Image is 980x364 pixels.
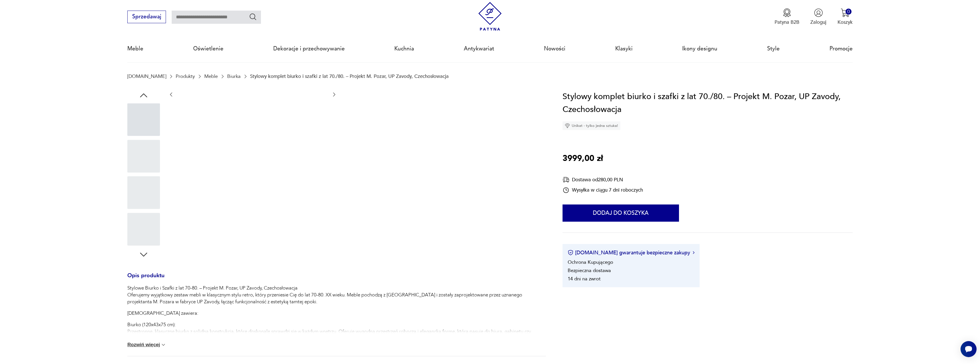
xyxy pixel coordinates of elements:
[693,251,694,254] img: Ikona strzałki w prawo
[563,187,643,194] div: Wysyłka w ciągu 7 dni roboczych
[846,9,852,15] div: 0
[127,310,546,317] p: [DEMOGRAPHIC_DATA] zawiera:
[775,19,799,25] p: Patyna B2B
[810,19,826,25] p: Zaloguj
[767,36,780,62] a: Style
[464,36,494,62] a: Antykwariat
[838,19,853,25] p: Koszyk
[273,36,345,62] a: Dekoracje i przechowywanie
[476,2,504,31] img: Patyna - sklep z meblami i dekoracjami vintage
[563,90,853,116] h1: Stylowy komplet biurko i szafki z lat 70./80. – Projekt M. Pozar, UP Zavody, Czechosłowacja
[814,8,823,17] img: Ikonka użytkownika
[544,36,565,62] a: Nowości
[127,274,546,285] h3: Opis produktu
[568,250,573,255] img: Ikona certyfikatu
[615,36,633,62] a: Klasyki
[838,8,853,25] button: 0Koszyk
[127,36,143,62] a: Meble
[563,152,603,165] p: 3999,00 zł
[568,276,601,282] li: 14 dni na zwrot
[775,8,799,25] button: Patyna B2B
[568,267,611,274] li: Bezpieczna dostawa
[176,74,195,79] a: Produkty
[250,74,449,79] p: Stylowy komplet biurko i szafki z lat 70./80. – Projekt M. Pozar, UP Zavody, Czechosłowacja
[775,8,799,25] a: Ikona medaluPatyna B2B
[127,285,546,305] p: Stylowe Biurko i Szafki z lat 70-80. – Projekt M. Pozar, UP Zavody, Czechosłowacja Oferujemy wyją...
[127,74,166,79] a: [DOMAIN_NAME]
[829,36,853,62] a: Promocje
[181,90,324,163] img: Zdjęcie produktu Stylowy komplet biurko i szafki z lat 70./80. – Projekt M. Pozar, UP Zavody, Cze...
[127,15,166,19] a: Sprzedawaj
[204,74,218,79] a: Meble
[161,342,166,348] img: chevron down
[127,342,166,348] button: Rozwiń więcej
[565,123,570,128] img: Ikona diamentu
[961,341,977,357] iframe: Smartsupp widget button
[127,321,546,342] p: Biurko (120x43x75 cm): Przestronne, klasyczne biurko z solidną konstrukcją, które doskonale spraw...
[394,36,414,62] a: Kuchnia
[227,74,241,79] a: Biurka
[568,249,694,256] button: [DOMAIN_NAME] gwarantuje bezpieczne zakupy
[127,11,166,23] button: Sprzedawaj
[841,8,850,17] img: Ikona koszyka
[249,13,257,21] button: Szukaj
[783,8,791,17] img: Ikona medalu
[810,8,826,25] button: Zaloguj
[563,121,620,130] div: Unikat - tylko jedna sztuka!
[682,36,717,62] a: Ikony designu
[568,259,613,265] li: Ochrona Kupującego
[193,36,223,62] a: Oświetlenie
[563,176,569,183] img: Ikona dostawy
[563,204,679,222] button: Dodaj do koszyka
[563,176,643,183] div: Dostawa od 280,00 PLN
